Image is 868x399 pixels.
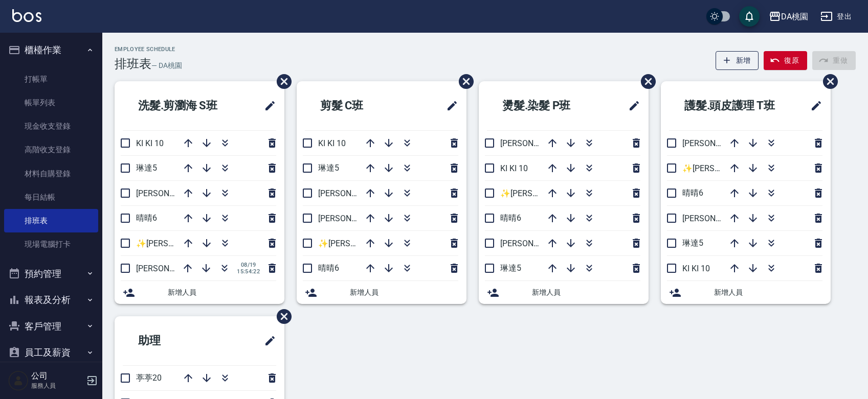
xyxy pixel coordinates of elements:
a: 帳單列表 [4,91,98,114]
span: 08/19 [237,262,260,268]
span: 晴晴6 [682,188,703,198]
div: 新增人員 [661,281,831,304]
span: 刪除班表 [815,66,839,97]
span: ✨[PERSON_NAME][PERSON_NAME] ✨16 [500,189,655,198]
span: KI KI 10 [136,138,164,148]
h3: 排班表 [115,57,151,71]
div: DA桃園 [781,10,808,23]
span: 刪除班表 [269,66,293,97]
a: 高階收支登錄 [4,138,98,161]
span: [PERSON_NAME]3 [682,138,748,148]
h2: 剪髮 C班 [305,87,409,124]
span: ✨[PERSON_NAME][PERSON_NAME] ✨16 [136,239,291,248]
span: 修改班表的標題 [622,93,640,118]
span: 修改班表的標題 [440,93,458,118]
div: 新增人員 [115,281,284,304]
span: [PERSON_NAME]8 [136,264,202,273]
button: 復原 [764,51,807,70]
span: KI KI 10 [500,163,528,173]
button: 櫃檯作業 [4,37,98,63]
p: 服務人員 [31,381,83,390]
span: 新增人員 [714,287,822,298]
div: 新增人員 [479,281,649,304]
span: 琳達5 [682,238,703,248]
button: DA桃園 [765,6,812,27]
span: 晴晴6 [500,213,521,223]
span: 琳達5 [318,163,339,173]
button: 登出 [816,7,856,26]
button: 員工及薪資 [4,339,98,366]
a: 打帳單 [4,67,98,91]
span: 修改班表的標題 [258,93,276,118]
span: 修改班表的標題 [258,328,276,353]
div: 新增人員 [297,281,466,304]
span: 刪除班表 [633,66,657,97]
button: 報表及分析 [4,287,98,313]
span: 15:54:22 [237,268,260,275]
span: KI KI 10 [318,138,346,148]
span: 晴晴6 [136,213,157,223]
h2: 助理 [123,322,217,359]
button: 預約管理 [4,261,98,287]
span: 修改班表的標題 [804,93,822,118]
a: 排班表 [4,209,98,232]
h2: 護髮.頭皮護理 T班 [669,87,797,124]
span: [PERSON_NAME]3 [500,239,566,248]
h2: Employee Schedule [115,46,182,53]
span: [PERSON_NAME]8 [682,214,748,223]
img: Logo [12,9,41,22]
span: KI KI 10 [682,264,710,273]
a: 材料自購登錄 [4,162,98,185]
span: ✨[PERSON_NAME][PERSON_NAME] ✨16 [682,163,837,173]
span: 葶葶20 [136,373,162,383]
span: 新增人員 [168,287,276,298]
img: Person [8,370,29,391]
span: 刪除班表 [269,301,293,332]
span: 琳達5 [500,263,521,273]
h2: 燙髮.染髮 P班 [487,87,604,124]
span: ✨[PERSON_NAME][PERSON_NAME] ✨16 [318,239,473,248]
span: 晴晴6 [318,263,339,273]
a: 現場電腦打卡 [4,232,98,256]
span: [PERSON_NAME]3 [318,189,384,198]
h5: 公司 [31,371,83,381]
span: 刪除班表 [451,66,475,97]
span: 新增人員 [350,287,458,298]
button: 客戶管理 [4,313,98,340]
button: save [739,6,760,27]
span: 琳達5 [136,163,157,173]
a: 每日結帳 [4,185,98,209]
button: 新增 [716,51,759,70]
h2: 洗髮.剪瀏海 S班 [123,87,245,124]
span: [PERSON_NAME]8 [500,138,566,148]
span: 新增人員 [532,287,640,298]
a: 現金收支登錄 [4,114,98,138]
h6: — DA桃園 [151,60,182,71]
span: [PERSON_NAME]8 [318,214,384,223]
span: [PERSON_NAME]3 [136,189,202,198]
